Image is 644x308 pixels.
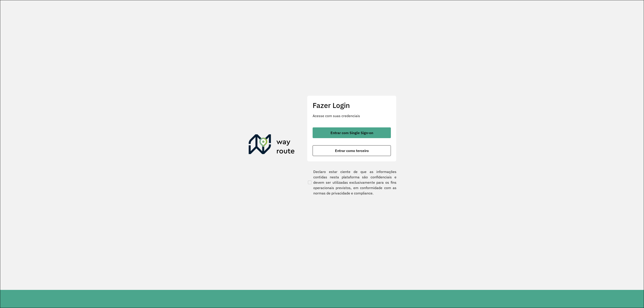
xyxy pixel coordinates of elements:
button: button [313,145,391,156]
h2: Fazer Login [313,101,391,110]
label: Declaro estar ciente de que as informações contidas nesta plataforma são confidenciais e devem se... [307,169,396,196]
span: Entrar com Single Sign-on [330,131,373,135]
span: Entrar como terceiro [335,149,369,152]
p: Acesse com suas credenciais [313,113,391,118]
img: Roteirizador AmbevTech [249,134,295,156]
button: button [313,127,391,138]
